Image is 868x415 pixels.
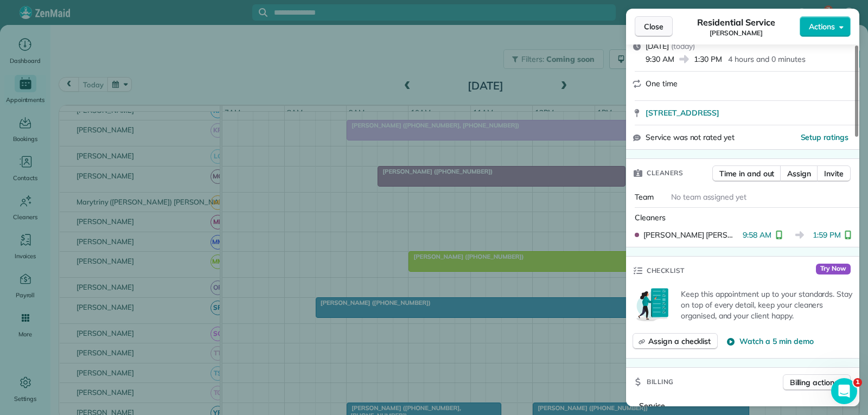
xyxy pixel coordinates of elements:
span: Assign a checklist [648,336,711,347]
span: [DATE] [646,41,669,51]
button: Invite [817,165,851,182]
button: Watch a 5 min demo [726,336,813,347]
span: Billing actions [790,377,838,388]
span: Try Now [816,264,851,274]
span: Billing [647,376,674,387]
span: Service [639,401,665,411]
span: 1:59 PM [813,229,841,240]
button: Assign [780,165,818,182]
span: Service was not rated yet [646,132,735,143]
span: 9:58 AM [743,229,771,240]
button: Assign a checklist [633,333,718,349]
span: 1:30 PM [694,54,722,65]
span: Team [635,192,654,202]
p: Keep this appointment up to your standards. Stay on top of every detail, keep your cleaners organ... [681,289,853,321]
span: 9:30 AM [646,54,674,65]
span: [STREET_ADDRESS] [646,107,719,118]
span: Invite [824,168,844,179]
span: Setup ratings [801,132,849,142]
span: [PERSON_NAME] [PERSON_NAME] [643,229,738,240]
span: One time [646,79,678,88]
span: Cleaners [647,168,683,178]
span: Watch a 5 min demo [739,336,813,347]
button: Time in and out [712,165,781,182]
span: 1 [853,378,862,387]
iframe: Intercom live chat [831,378,857,404]
p: 4 hours and 0 minutes [728,54,805,65]
a: [STREET_ADDRESS] [646,107,853,118]
span: Time in and out [719,168,774,179]
span: Actions [809,21,835,32]
span: Cleaners [635,213,666,222]
span: [PERSON_NAME] [710,29,763,37]
button: Setup ratings [801,132,849,143]
button: Close [635,16,673,37]
span: Checklist [647,265,685,276]
span: Close [644,21,663,32]
span: Assign [787,168,811,179]
span: ( today ) [671,41,695,51]
span: Residential Service [697,16,775,29]
span: No team assigned yet [671,192,746,202]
